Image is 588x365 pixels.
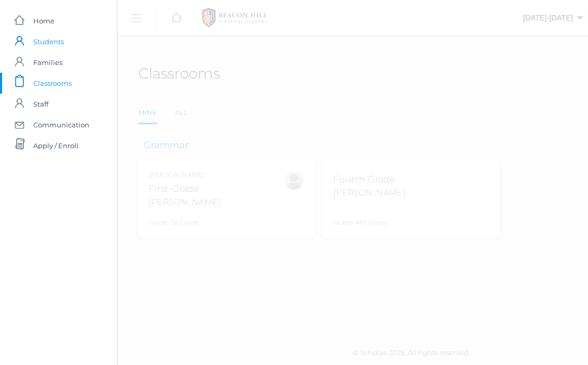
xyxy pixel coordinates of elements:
[33,73,72,94] span: Classrooms
[33,94,48,114] span: Staff
[33,135,79,156] span: Apply / Enroll
[33,10,55,31] span: Home
[33,52,62,73] span: Families
[33,114,89,135] span: Communication
[33,31,64,52] span: Students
